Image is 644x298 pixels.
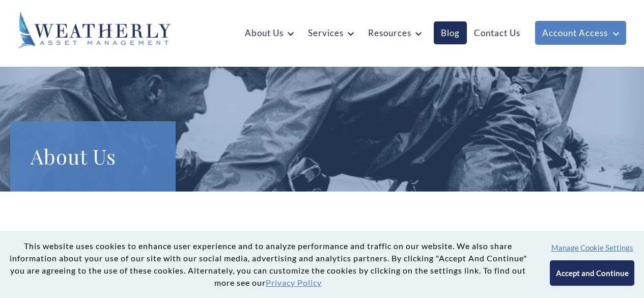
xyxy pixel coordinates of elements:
[301,21,361,44] a: Services
[238,21,301,44] a: About Us
[535,21,626,45] a: Account Access
[18,11,171,49] img: Weatherly
[31,142,155,171] h1: About Us
[361,21,429,44] a: Resources
[43,226,601,246] h2: Our Team
[551,243,633,252] button: Manage Cookie Settings
[434,21,467,44] a: Blog
[8,240,528,289] p: This website uses cookies to enhance user experience and to analyze performance and traffic on ou...
[266,278,322,287] a: Privacy Policy
[467,21,527,44] a: Contact Us
[550,260,634,286] button: Accept and Continue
